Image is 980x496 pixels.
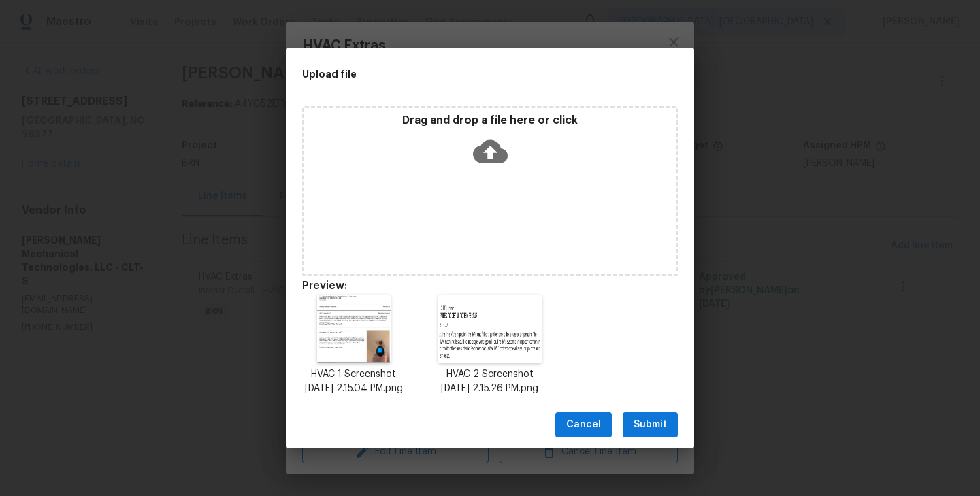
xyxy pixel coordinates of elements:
[304,114,676,128] p: Drag and drop a file here or click
[623,412,678,437] button: Submit
[302,67,617,82] h2: Upload file
[566,416,601,433] span: Cancel
[634,416,667,433] span: Submit
[317,295,391,363] img: c+Pj5XLXovx+ehBjZfhnh++ANqC1fiMVuJEAAAAAElFTkSuQmCC
[438,295,542,363] img: w+pTQAAAABJRU5ErkJggg==
[555,412,612,437] button: Cancel
[302,367,406,396] p: HVAC 1 Screenshot [DATE] 2.15.04 PM.png
[438,367,542,396] p: HVAC 2 Screenshot [DATE] 2.15.26 PM.png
